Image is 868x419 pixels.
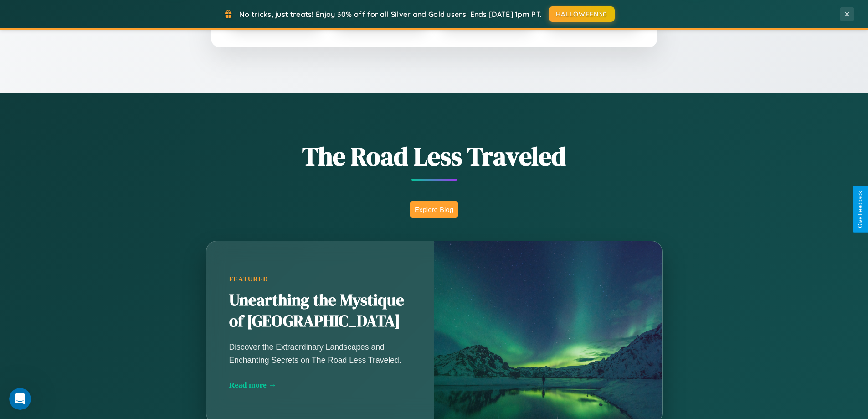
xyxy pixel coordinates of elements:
h1: The Road Less Traveled [161,139,708,174]
iframe: Intercom live chat [9,388,31,410]
h2: Unearthing the Mystique of [GEOGRAPHIC_DATA] [229,290,411,332]
div: Featured [229,275,411,283]
span: No tricks, just treats! Enjoy 30% off for all Silver and Gold users! Ends [DATE] 1pm PT. [239,10,542,19]
button: Explore Blog [410,201,458,218]
p: Discover the Extraordinary Landscapes and Enchanting Secrets on The Road Less Traveled. [229,341,411,366]
div: Give Feedback [857,191,863,228]
div: Read more → [229,380,411,390]
button: HALLOWEEN30 [549,6,615,22]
